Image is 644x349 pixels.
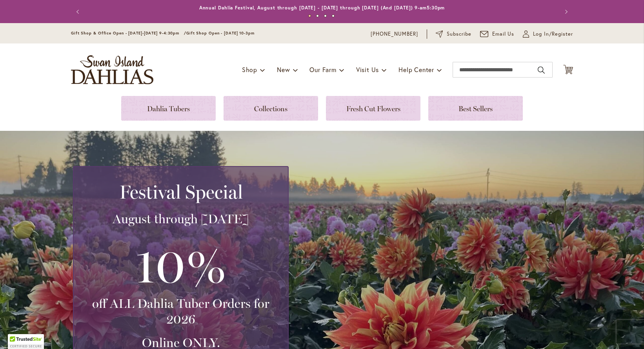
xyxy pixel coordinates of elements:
[71,31,186,36] span: Gift Shop & Office Open - [DATE]-[DATE] 9-4:30pm /
[186,31,255,36] span: Gift Shop Open - [DATE] 10-3pm
[533,30,573,38] span: Log In/Register
[71,55,153,84] a: store logo
[199,5,445,11] a: Annual Dahlia Festival, August through [DATE] - [DATE] through [DATE] (And [DATE]) 9-am5:30pm
[447,30,471,38] span: Subscribe
[309,65,336,74] span: Our Farm
[492,30,515,38] span: Email Us
[316,14,319,17] button: 2 of 4
[398,65,434,74] span: Help Center
[242,65,257,74] span: Shop
[83,181,278,203] h2: Festival Special
[523,30,573,38] a: Log In/Register
[371,30,418,38] a: [PHONE_NUMBER]
[332,14,335,17] button: 4 of 4
[83,235,278,296] h3: 10%
[83,296,278,327] h3: off ALL Dahlia Tuber Orders for 2026
[277,65,290,74] span: New
[71,4,87,20] button: Previous
[557,4,573,20] button: Next
[480,30,515,38] a: Email Us
[356,65,379,74] span: Visit Us
[436,30,471,38] a: Subscribe
[83,211,278,227] h3: August through [DATE]
[308,14,311,17] button: 1 of 4
[324,14,327,17] button: 3 of 4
